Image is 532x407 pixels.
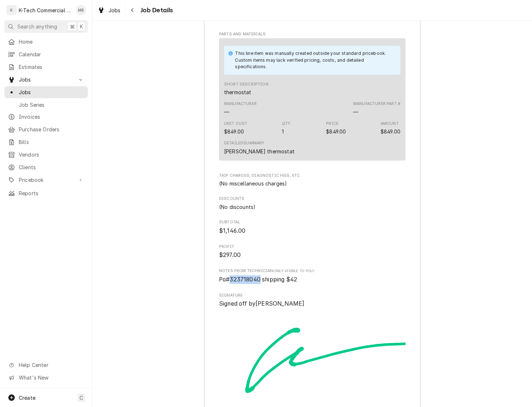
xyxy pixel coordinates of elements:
[4,123,88,135] a: Purchase Orders
[19,151,84,158] span: Vendors
[219,275,406,284] span: [object Object]
[219,268,406,284] div: [object Object]
[219,251,406,259] span: Profit
[224,101,257,107] div: Manufacturer
[4,99,88,111] a: Job Series
[219,219,406,225] span: Subtotal
[76,5,86,15] div: Mehdi Bazidane's Avatar
[353,108,358,116] div: Part Number
[219,173,406,187] div: Trip Charges, Diagnostic Fees, etc.
[219,299,406,308] span: Signed Off By
[19,38,84,45] span: Home
[4,161,88,173] a: Clients
[7,5,17,15] div: K
[224,128,244,135] div: Cost
[19,395,35,401] span: Create
[19,51,84,58] span: Calendar
[353,101,400,107] div: Manufacturer Part #
[4,149,88,161] a: Vendors
[219,251,241,258] span: $297.00
[4,20,88,33] button: Search anything⌘K
[4,359,88,371] a: Go to Help Center
[235,50,393,70] div: This line item was manually created outside your standard pricebook. Custom items may lack verifi...
[224,101,257,115] div: Manufacturer
[219,196,406,210] div: Discounts
[219,268,406,274] span: Notes from Technician
[70,23,75,30] span: ⌘
[80,394,83,402] span: C
[219,219,406,235] div: Subtotal
[326,121,338,127] div: Price
[4,136,88,148] a: Bills
[219,173,406,179] span: Trip Charges, Diagnostic Fees, etc.
[326,121,346,135] div: Price
[224,82,269,96] div: Short Description
[381,121,400,135] div: Amount
[219,227,406,235] span: Subtotal
[17,23,57,30] span: Search anything
[19,6,72,14] div: K-Tech Commercial Kitchen Repair & Maintenance
[381,121,399,127] div: Amount
[219,244,406,259] div: Profit
[224,108,229,116] div: Manufacturer
[4,187,88,199] a: Reports
[219,203,406,211] div: Discounts List
[19,63,84,71] span: Estimates
[353,101,400,115] div: Part Number
[19,189,84,197] span: Reports
[224,121,247,135] div: Cost
[4,61,88,73] a: Estimates
[219,180,406,187] div: Trip Charges, Diagnostic Fees, etc. List
[95,4,124,16] a: Jobs
[219,227,245,234] span: $1,146.00
[19,126,84,133] span: Purchase Orders
[4,174,88,186] a: Go to Pricebook
[4,48,88,60] a: Calendar
[282,121,292,135] div: Quantity
[224,148,295,155] div: [PERSON_NAME] thermostat
[138,5,173,15] span: Job Details
[80,23,83,30] span: K
[19,138,84,146] span: Bills
[224,88,252,96] div: Short Description
[326,128,346,135] div: Price
[4,86,88,98] a: Jobs
[282,128,284,135] div: Quantity
[19,374,83,381] span: What's New
[219,31,406,164] div: Parts and Materials
[282,121,292,127] div: Qty.
[4,372,88,384] a: Go to What's New
[4,36,88,48] a: Home
[381,128,400,135] div: Amount
[19,176,73,184] span: Pricebook
[19,76,73,83] span: Jobs
[224,82,269,87] div: Short Description
[219,38,406,164] div: Parts and Materials List
[108,6,121,14] span: Jobs
[219,293,406,298] span: Signature
[127,4,138,16] button: Navigate back
[4,111,88,123] a: Invoices
[219,38,406,161] div: Line Item
[219,31,406,37] span: Parts and Materials
[219,196,406,202] span: Discounts
[4,74,88,86] a: Go to Jobs
[76,5,86,15] div: MB
[19,361,83,369] span: Help Center
[224,121,247,127] div: Unit Cost
[19,101,84,109] span: Job Series
[273,269,314,273] span: (Only Visible to You)
[224,140,264,146] div: Detailed Summary
[219,276,297,283] span: Po#323718040 shipping $42
[19,88,84,96] span: Jobs
[19,113,84,121] span: Invoices
[219,244,406,250] span: Profit
[19,163,84,171] span: Clients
